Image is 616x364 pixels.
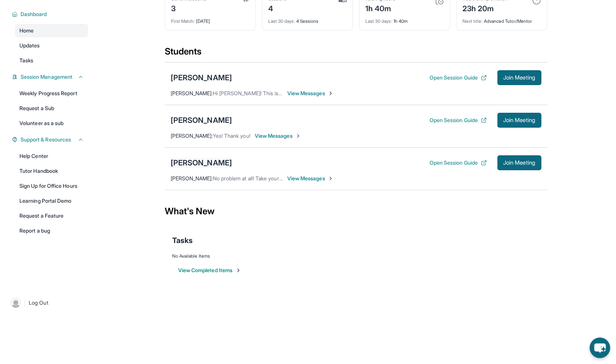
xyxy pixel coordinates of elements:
[18,73,84,81] button: Session Management
[295,133,301,139] img: Chevron-Right
[15,54,88,67] a: Tasks
[503,75,535,80] span: Join Meeting
[15,24,88,37] a: Home
[29,299,48,307] span: Log Out
[178,267,241,274] button: View Completed Items
[15,102,88,115] a: Request a Sub
[15,224,88,237] a: Report a bug
[429,116,486,124] button: Open Session Guide
[589,337,610,358] button: chat-button
[213,133,250,139] span: Yes! Thank you!
[429,159,486,167] button: Open Session Guide
[365,18,392,24] span: Last 30 days :
[268,18,295,24] span: Last 30 days :
[287,90,334,97] span: View Messages
[497,70,541,85] button: Join Meeting
[171,14,250,24] div: [DATE]
[18,136,84,143] button: Support & Resources
[24,298,26,307] span: |
[365,2,395,14] div: 1h 40m
[19,42,40,49] span: Updates
[462,18,483,24] span: Next title :
[503,161,535,165] span: Join Meeting
[287,175,334,182] span: View Messages
[15,209,88,223] a: Request a Feature
[165,195,547,228] div: What's New
[15,39,88,52] a: Updates
[328,90,334,96] img: Chevron-Right
[15,149,88,163] a: Help Center
[171,2,207,14] div: 3
[15,87,88,100] a: Weekly Progress Report
[255,132,301,140] span: View Messages
[171,90,213,96] span: [PERSON_NAME] :
[268,2,287,14] div: 4
[268,14,347,24] div: 4 Sessions
[497,113,541,128] button: Join Meeting
[429,74,486,81] button: Open Session Guide
[7,295,88,311] a: |Log Out
[21,136,71,143] span: Support & Resources
[171,18,195,24] span: First Match :
[10,298,21,308] img: user-img
[497,155,541,170] button: Join Meeting
[18,10,84,18] button: Dashboard
[462,2,507,14] div: 23h 20m
[165,46,547,62] div: Students
[19,27,34,34] span: Home
[15,164,88,178] a: Tutor Handbook
[171,72,232,83] div: [PERSON_NAME]
[19,57,33,64] span: Tasks
[171,133,213,139] span: [PERSON_NAME] :
[172,235,193,246] span: Tasks
[171,115,232,125] div: [PERSON_NAME]
[365,14,444,24] div: 1h 40m
[21,73,72,81] span: Session Management
[172,253,540,259] div: No Available Items
[171,158,232,168] div: [PERSON_NAME]
[15,179,88,193] a: Sign Up for Office Hours
[503,118,535,122] span: Join Meeting
[328,175,334,181] img: Chevron-Right
[15,194,88,208] a: Learning Portal Demo
[462,14,541,24] div: Advanced Tutor/Mentor
[171,175,213,181] span: [PERSON_NAME] :
[21,10,47,18] span: Dashboard
[15,116,88,130] a: Volunteer as a sub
